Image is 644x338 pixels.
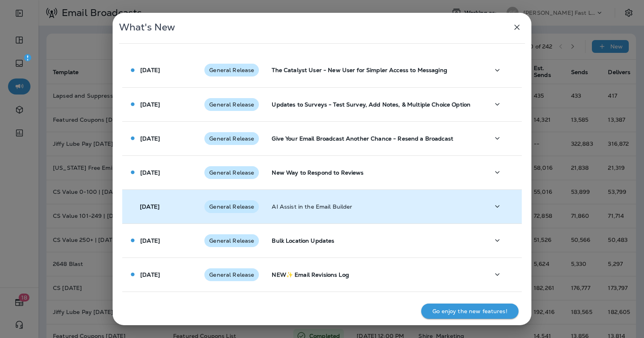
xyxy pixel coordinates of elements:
[204,67,259,73] span: General Release
[272,135,476,142] p: Give Your Email Broadcast Another Chance - Resend a Broadcast
[140,203,159,210] p: [DATE]
[140,169,160,176] p: [DATE]
[421,304,519,319] button: Go enjoy the new features!
[204,203,259,210] span: General Release
[272,101,476,108] p: Updates to Surveys - Test Survey, Add Notes, & Multiple Choice Option
[140,101,160,108] p: [DATE]
[140,135,160,142] p: [DATE]
[204,272,259,278] span: General Release
[272,237,476,244] p: Bulk Location Updates
[272,169,476,176] p: New Way to Respond to Reviews
[140,237,160,244] p: [DATE]
[272,67,476,73] p: The Catalyst User - New User for Simpler Access to Messaging
[140,272,160,278] p: [DATE]
[119,21,175,33] span: What's New
[272,272,476,278] p: NEW✨ Email Revisions Log
[204,101,259,108] span: General Release
[272,203,476,210] p: AI Assist in the Email Builder
[204,237,259,244] span: General Release
[204,135,259,142] span: General Release
[204,169,259,176] span: General Release
[432,308,507,314] p: Go enjoy the new features!
[140,67,160,73] p: [DATE]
